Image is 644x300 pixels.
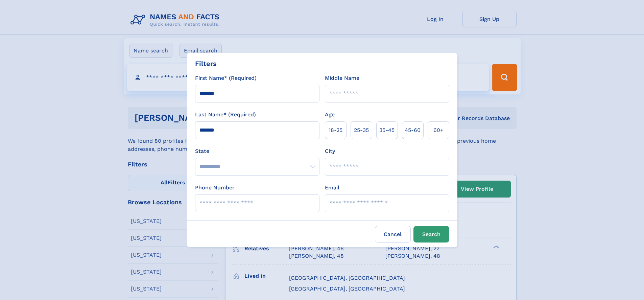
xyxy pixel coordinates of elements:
div: Filters [195,59,217,69]
label: Age [325,111,335,119]
span: 18‑25 [329,126,342,134]
span: 35‑45 [379,126,395,134]
label: First Name* (Required) [195,74,257,82]
label: State [195,147,319,155]
span: 45‑60 [405,126,421,134]
span: 25‑35 [354,126,369,134]
label: City [325,147,335,155]
button: Search [413,226,449,243]
label: Phone Number [195,184,235,192]
label: Cancel [375,226,411,243]
span: 60+ [433,126,444,134]
label: Middle Name [325,74,359,82]
label: Last Name* (Required) [195,111,256,119]
label: Email [325,184,339,192]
